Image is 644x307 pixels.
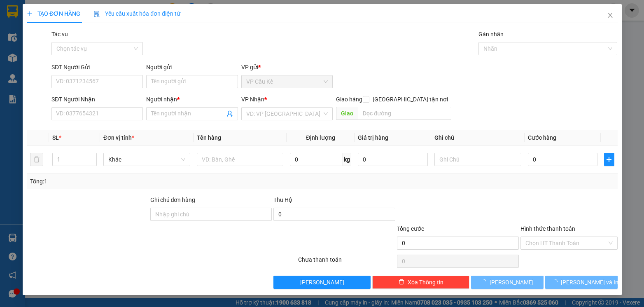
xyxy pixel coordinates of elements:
button: [PERSON_NAME] và In [545,276,617,289]
div: Chưa thanh toán [297,255,396,270]
div: Người gửi [146,63,238,72]
span: plus [604,156,614,163]
span: [PERSON_NAME] [300,278,344,287]
span: user-add [226,110,233,117]
span: VP Cầu Kè [246,75,328,88]
img: icon [93,11,100,17]
button: plus [604,153,614,166]
span: TẠO ĐƠN HÀNG [27,10,80,17]
span: SL [52,134,59,141]
span: Cước hàng [527,134,556,141]
input: 0 [358,153,428,166]
input: VD: Bàn, Ghế [196,153,283,166]
span: Tên hàng [196,134,221,141]
span: Giá trị hàng [358,134,388,141]
span: delete [398,279,404,286]
span: [GEOGRAPHIC_DATA] tận nơi [369,95,451,104]
span: close [607,12,613,19]
span: plus [27,11,33,16]
button: Close [598,4,621,27]
span: Đơn vị tính [103,134,134,141]
label: Gán nhãn [478,31,504,37]
label: Tác vụ [51,31,68,37]
input: Ghi Chú [434,153,521,166]
label: Ghi chú đơn hàng [150,197,195,203]
span: Xóa Thông tin [407,278,443,287]
span: [PERSON_NAME] [490,278,534,287]
label: Hình thức thanh toán [520,225,575,232]
div: SĐT Người Gửi [51,63,143,72]
button: deleteXóa Thông tin [372,276,469,289]
button: delete [30,153,43,166]
div: SĐT Người Nhận [51,95,143,104]
span: Khác [108,153,185,166]
span: kg [343,153,351,166]
button: [PERSON_NAME] [273,276,371,289]
div: Người nhận [146,95,238,104]
span: Thu Hộ [273,197,292,203]
button: [PERSON_NAME] [471,276,544,289]
th: Ghi chú [431,130,525,146]
span: loading [481,279,490,285]
span: loading [551,279,560,285]
span: Giao [336,107,358,120]
input: Dọc đường [358,107,451,120]
span: Yêu cầu xuất hóa đơn điện tử [93,10,180,17]
div: VP gửi [241,63,333,72]
span: [PERSON_NAME] và In [560,278,618,287]
span: Tổng cước [397,225,424,232]
span: Giao hàng [336,96,362,103]
span: Định lượng [306,134,335,141]
span: VP Nhận [241,96,264,103]
div: Tổng: 1 [30,177,249,186]
input: Ghi chú đơn hàng [150,208,272,221]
